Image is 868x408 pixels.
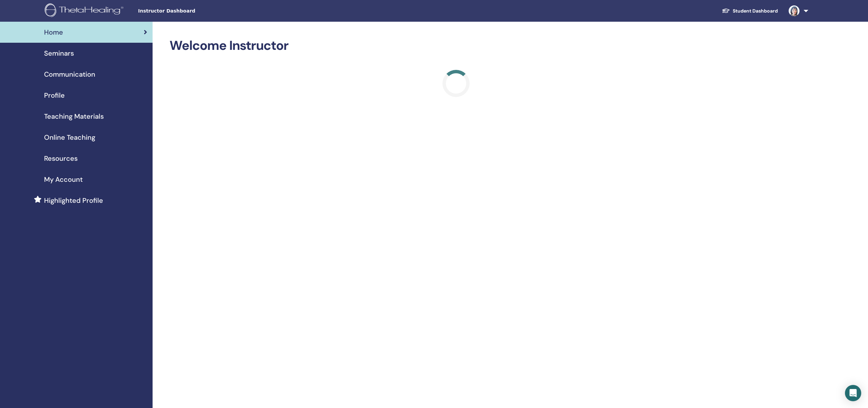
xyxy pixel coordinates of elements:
[44,132,95,142] span: Online Teaching
[789,5,800,16] img: default.jpg
[845,385,861,401] div: Open Intercom Messenger
[44,27,63,37] span: Home
[44,90,65,100] span: Profile
[44,195,103,206] span: Highlighted Profile
[716,5,783,17] a: Student Dashboard
[45,3,126,19] img: logo.png
[722,8,730,14] img: graduation-cap-white.svg
[138,7,240,15] span: Instructor Dashboard
[170,38,743,54] h2: Welcome Instructor
[44,48,74,58] span: Seminars
[44,174,83,184] span: My Account
[44,111,104,121] span: Teaching Materials
[44,69,95,79] span: Communication
[44,153,78,163] span: Resources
